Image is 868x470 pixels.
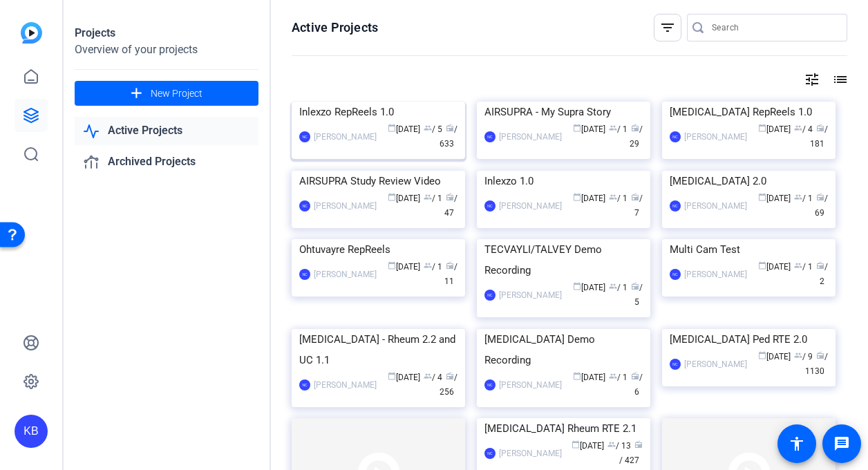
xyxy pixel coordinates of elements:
span: / 1 [794,262,813,272]
span: / 1 [424,262,442,272]
div: [PERSON_NAME] [314,378,377,392]
span: / 1 [609,124,628,134]
span: calendar_today [758,124,766,132]
span: [DATE] [388,262,420,272]
span: radio [631,282,639,290]
div: NC [299,200,310,211]
span: radio [446,124,454,132]
span: / 2 [816,262,828,286]
span: / 1130 [805,352,828,376]
div: NC [299,131,310,142]
div: TECVAYLI/TALVEY Demo Recording [484,239,643,281]
div: [PERSON_NAME] [499,199,562,213]
span: group [424,261,432,270]
span: radio [446,193,454,201]
button: New Project [75,81,258,106]
span: radio [446,372,454,380]
span: [DATE] [573,194,605,203]
a: Archived Projects [75,148,258,176]
div: NC [484,379,496,391]
span: radio [816,124,824,132]
span: [DATE] [573,283,605,292]
span: / 1 [794,194,813,203]
span: group [424,124,432,132]
span: calendar_today [573,372,581,380]
div: Projects [75,25,258,41]
span: radio [816,193,824,201]
span: radio [816,351,824,359]
span: / 69 [815,194,828,218]
div: [PERSON_NAME] [499,446,562,460]
span: calendar_today [758,261,766,270]
div: [PERSON_NAME] [314,199,377,213]
div: [MEDICAL_DATA] RepReels 1.0 [670,102,828,122]
mat-icon: accessibility [789,435,805,452]
span: [DATE] [758,124,791,134]
span: radio [631,372,639,380]
span: calendar_today [388,261,396,270]
div: Ohtuvayre RepReels [299,239,457,260]
span: group [424,372,432,380]
span: [DATE] [388,373,420,382]
span: radio [634,440,643,449]
span: radio [446,261,454,270]
span: calendar_today [572,440,580,449]
div: [MEDICAL_DATA] Demo Recording [484,329,643,370]
div: NC [670,269,681,280]
div: NC [484,448,496,459]
span: / 47 [444,194,457,218]
div: [PERSON_NAME] [684,357,747,371]
div: NC [670,200,681,211]
span: / 4 [424,373,442,382]
span: / 1 [424,194,442,203]
span: / 7 [631,194,643,218]
span: / 9 [794,352,813,361]
span: group [794,351,802,359]
span: calendar_today [573,124,581,132]
span: / 1 [609,194,628,203]
div: [PERSON_NAME] [314,267,377,281]
input: Search [712,19,836,36]
div: Inlexzo RepReels 1.0 [299,102,457,122]
span: / 13 [607,441,631,451]
span: [DATE] [573,373,605,382]
span: group [794,193,802,201]
div: [MEDICAL_DATA] Rheum RTE 2.1 [484,418,643,439]
span: group [609,193,617,201]
mat-icon: add [128,85,145,102]
span: calendar_today [573,282,581,290]
div: [PERSON_NAME] [314,130,377,144]
span: [DATE] [758,262,791,272]
mat-icon: filter_list [659,19,676,36]
span: / 181 [810,124,828,149]
div: AIRSUPRA - My Supra Story [484,102,643,122]
span: / 256 [440,373,457,397]
span: group [424,193,432,201]
span: group [609,282,617,290]
div: NC [299,379,310,391]
mat-icon: message [833,435,850,452]
span: [DATE] [758,352,791,361]
div: Overview of your projects [75,41,258,58]
div: [PERSON_NAME] [499,130,562,144]
div: NC [484,200,496,211]
span: [DATE] [572,441,604,451]
mat-icon: tune [804,71,820,88]
span: calendar_today [388,193,396,201]
div: AIRSUPRA Study Review Video [299,171,457,191]
span: group [794,124,802,132]
div: [PERSON_NAME] [684,199,747,213]
div: [PERSON_NAME] [499,378,562,392]
span: / 11 [444,262,457,286]
span: / 6 [631,373,643,397]
span: calendar_today [388,372,396,380]
span: [DATE] [573,124,605,134]
div: KB [15,415,48,448]
span: calendar_today [388,124,396,132]
mat-icon: list [831,71,847,88]
span: New Project [151,86,202,101]
h1: Active Projects [292,19,378,36]
span: [DATE] [388,194,420,203]
div: Inlexzo 1.0 [484,171,643,191]
span: group [609,124,617,132]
